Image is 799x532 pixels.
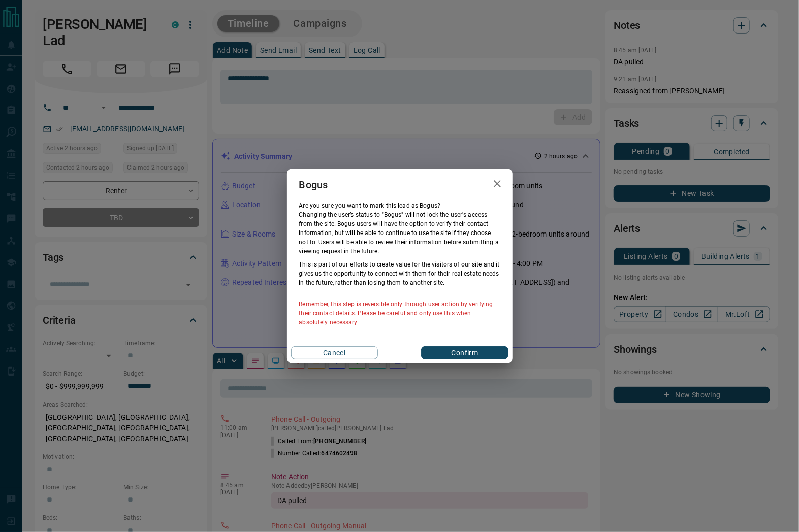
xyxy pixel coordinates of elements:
[299,201,500,210] p: Are you sure you want to mark this lead as Bogus ?
[287,169,340,201] h2: Bogus
[421,346,508,359] button: Confirm
[299,260,500,287] p: This is part of our efforts to create value for the visitors of our site and it gives us the oppo...
[299,210,500,256] p: Changing the user’s status to "Bogus" will not lock the user's access from the site. Bogus users ...
[291,346,378,359] button: Cancel
[299,300,500,327] p: Remember, this step is reversible only through user action by verifying their contact details. Pl...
